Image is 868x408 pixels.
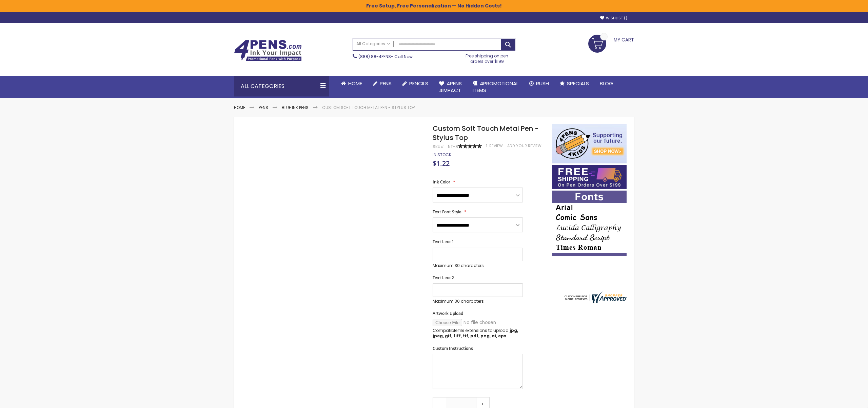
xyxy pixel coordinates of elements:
span: All Categories [356,41,390,47]
img: 4Pens Custom Pens and Promotional Products [234,40,302,61]
a: Home [336,76,368,91]
span: Artwork Upload [433,311,463,316]
a: 1 Review [486,143,504,148]
p: Maximum 30 characters [433,299,523,304]
a: Home [234,105,245,110]
span: Specials [567,80,589,87]
p: Compatible file extensions to upload: [433,328,523,339]
a: Rush [524,76,554,91]
p: Maximum 30 characters [433,263,523,268]
span: Pencils [409,80,428,87]
a: Pencils [397,76,434,91]
span: Text Line 1 [433,239,454,245]
span: Rush [536,80,549,87]
a: Pens [368,76,397,91]
span: 4Pens 4impact [439,80,462,94]
img: 4pens.com widget logo [563,291,627,303]
li: Custom Soft Touch Metal Pen - Stylus Top [322,105,415,110]
a: Add Your Review [507,143,541,148]
div: Availability [433,152,451,158]
a: 4pens.com certificate URL [563,299,627,304]
span: In stock [433,152,451,158]
a: Specials [554,76,594,91]
div: Free shipping on pen orders over $199 [459,51,516,64]
a: Pens [259,105,268,110]
a: Blue ink Pens [282,105,309,110]
div: All Categories [234,76,329,96]
span: Home [348,80,362,87]
a: 4Pens4impact [434,76,467,98]
span: Ink Color [433,179,450,185]
a: All Categories [353,38,394,50]
img: Free shipping on orders over $199 [552,165,627,189]
a: 4PROMOTIONALITEMS [467,76,524,98]
span: Review [489,143,503,148]
span: Text Font Style [433,209,461,215]
span: Pens [380,80,392,87]
strong: SKU [433,144,445,149]
span: 4PROMOTIONAL ITEMS [473,80,518,94]
strong: jpg, jpeg, gif, tiff, tif, pdf, png, ai, eps [433,327,518,339]
span: Custom Soft Touch Metal Pen - Stylus Top [433,124,539,142]
a: Blog [594,76,618,91]
span: Text Line 2 [433,275,454,281]
span: Blog [600,80,613,87]
span: Custom Instructions [433,345,473,351]
a: Wishlist [600,16,627,21]
img: 4pens 4 kids [552,124,627,163]
div: NT-8 [448,144,458,149]
span: - Call Now! [358,54,414,59]
span: $1.22 [433,159,450,168]
span: 1 [486,143,487,148]
img: font-personalization-examples [552,191,627,256]
a: (888) 88-4PENS [358,54,391,59]
div: 100% [458,144,482,148]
